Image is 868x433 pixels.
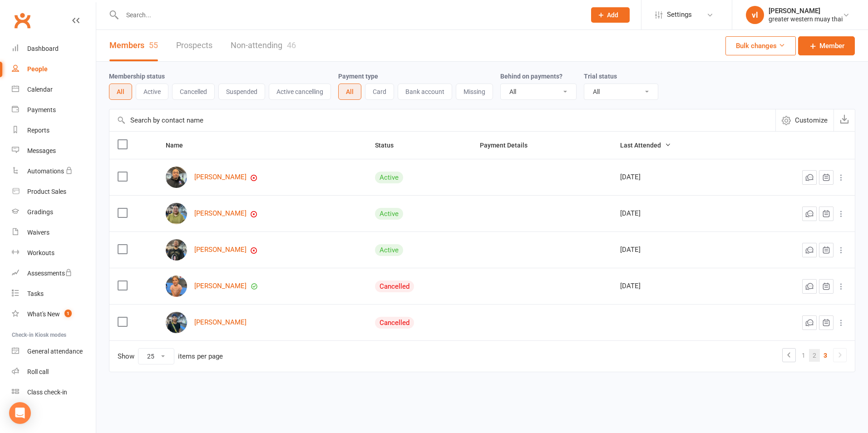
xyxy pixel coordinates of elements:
[118,348,223,364] div: Show
[809,349,820,362] a: 2
[166,239,187,261] img: Sione
[194,282,247,290] a: [PERSON_NAME]
[269,84,331,100] button: Active cancelling
[795,115,828,126] span: Customize
[27,290,44,297] div: Tasks
[166,140,193,151] button: Name
[375,317,414,329] div: Cancelled
[12,263,96,284] a: Assessments
[12,39,96,59] a: Dashboard
[27,208,53,216] div: Gradings
[620,142,671,149] span: Last Attended
[166,167,187,188] img: Mano
[12,141,96,161] a: Messages
[194,210,247,217] a: [PERSON_NAME]
[375,140,404,151] button: Status
[27,368,49,375] div: Roll call
[119,9,579,21] input: Search...
[375,208,403,220] div: Active
[769,15,843,23] div: greater western muay thai
[166,312,187,333] img: Quincy
[27,167,64,175] div: Automations
[12,243,96,263] a: Workouts
[775,109,833,131] button: Customize
[12,182,96,202] a: Product Sales
[287,40,296,50] div: 46
[798,36,855,55] a: Member
[375,244,403,256] div: Active
[27,270,72,277] div: Assessments
[620,140,671,151] button: Last Attended
[500,73,562,80] label: Behind on payments?
[27,188,66,195] div: Product Sales
[27,229,49,236] div: Waivers
[178,353,223,360] div: items per page
[9,402,31,424] div: Open Intercom Messenger
[109,73,165,80] label: Membership status
[480,142,538,149] span: Payment Details
[176,30,212,61] a: Prospects
[166,276,187,297] img: Blaire
[584,73,617,80] label: Trial status
[398,84,452,100] button: Bank account
[338,73,378,80] label: Payment type
[12,284,96,304] a: Tasks
[218,84,265,100] button: Suspended
[456,84,493,100] button: Missing
[27,348,83,355] div: General attendance
[820,349,831,362] a: 3
[12,161,96,182] a: Automations
[620,246,731,254] div: [DATE]
[109,109,775,131] input: Search by contact name
[338,84,361,100] button: All
[798,349,809,362] a: 1
[194,173,247,181] a: [PERSON_NAME]
[231,30,296,61] a: Non-attending46
[12,79,96,100] a: Calendar
[166,142,193,149] span: Name
[620,210,731,217] div: [DATE]
[27,127,49,134] div: Reports
[166,203,187,224] img: Olah
[11,9,34,32] a: Clubworx
[172,84,215,100] button: Cancelled
[12,59,96,79] a: People
[194,319,247,326] a: [PERSON_NAME]
[27,310,60,318] div: What's New
[12,222,96,243] a: Waivers
[109,30,158,61] a: Members55
[591,7,630,23] button: Add
[12,382,96,403] a: Class kiosk mode
[375,280,414,292] div: Cancelled
[819,40,844,51] span: Member
[365,84,394,100] button: Card
[27,45,59,52] div: Dashboard
[375,172,403,183] div: Active
[667,5,692,25] span: Settings
[769,7,843,15] div: [PERSON_NAME]
[375,142,404,149] span: Status
[12,120,96,141] a: Reports
[12,362,96,382] a: Roll call
[480,140,538,151] button: Payment Details
[12,100,96,120] a: Payments
[27,65,48,73] div: People
[746,6,764,24] div: vl
[12,304,96,325] a: What's New1
[194,246,247,254] a: [PERSON_NAME]
[149,40,158,50] div: 55
[109,84,132,100] button: All
[27,147,56,154] div: Messages
[12,341,96,362] a: General attendance kiosk mode
[725,36,796,55] button: Bulk changes
[12,202,96,222] a: Gradings
[64,310,72,317] span: 1
[136,84,168,100] button: Active
[607,11,618,19] span: Add
[27,249,54,256] div: Workouts
[27,106,56,113] div: Payments
[620,282,731,290] div: [DATE]
[27,86,53,93] div: Calendar
[620,173,731,181] div: [DATE]
[27,389,67,396] div: Class check-in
